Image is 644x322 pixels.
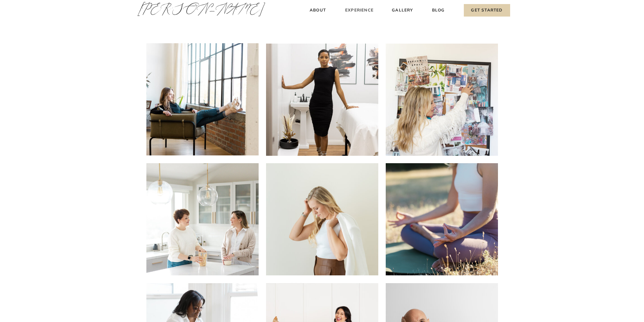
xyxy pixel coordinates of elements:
a: Experience [344,7,375,14]
a: About [308,7,328,14]
a: Gallery [391,7,414,14]
a: Get Started [464,4,510,17]
a: Blog [431,7,446,14]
